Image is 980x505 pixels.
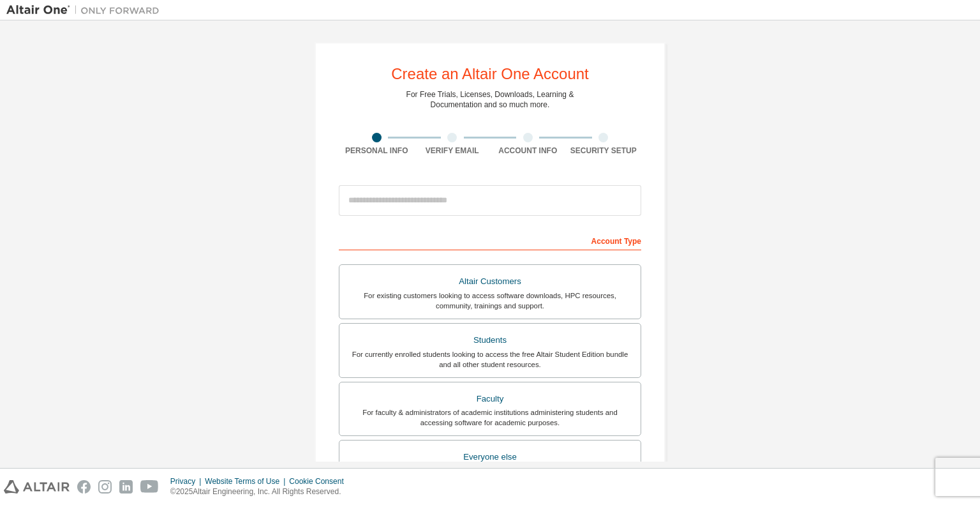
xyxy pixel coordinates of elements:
[347,390,633,408] div: Faculty
[347,331,633,349] div: Students
[347,407,633,428] div: For faculty & administrators of academic institutions administering students and accessing softwa...
[566,146,642,156] div: Security Setup
[289,476,351,486] div: Cookie Consent
[391,66,589,82] div: Create an Altair One Account
[140,480,159,494] img: youtube.svg
[347,349,633,370] div: For currently enrolled students looking to access the free Altair Student Edition bundle and all ...
[98,480,112,494] img: instagram.svg
[77,480,91,494] img: facebook.svg
[170,476,205,486] div: Privacy
[205,476,289,486] div: Website Terms of Use
[406,89,574,110] div: For Free Trials, Licenses, Downloads, Learning & Documentation and so much more.
[347,273,633,290] div: Altair Customers
[170,486,352,497] p: © 2025 Altair Engineering, Inc. All Rights Reserved.
[415,146,491,156] div: Verify Email
[119,480,133,494] img: linkedin.svg
[4,480,70,494] img: altair_logo.svg
[490,146,566,156] div: Account Info
[6,4,166,17] img: Altair One
[347,448,633,466] div: Everyone else
[347,290,633,311] div: For existing customers looking to access software downloads, HPC resources, community, trainings ...
[339,230,641,250] div: Account Type
[339,146,415,156] div: Personal Info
